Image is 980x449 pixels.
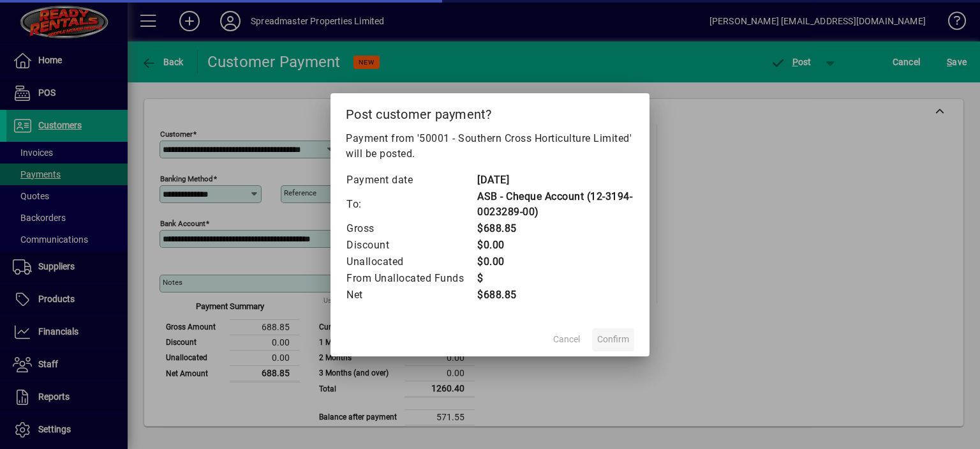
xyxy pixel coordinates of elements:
td: Unallocated [346,254,477,270]
td: Discount [346,237,477,254]
td: $ [477,270,634,287]
td: Payment date [346,172,477,188]
h2: Post customer payment? [330,93,650,130]
td: Net [346,287,477,303]
td: Gross [346,220,477,237]
td: ASB - Cheque Account (12-3194-0023289-00) [477,188,634,220]
td: $0.00 [477,237,634,254]
td: $688.85 [477,220,634,237]
td: $0.00 [477,254,634,270]
p: Payment from '50001 - Southern Cross Horticulture Limited' will be posted. [346,131,634,162]
td: [DATE] [477,172,634,188]
td: To: [346,188,477,220]
td: From Unallocated Funds [346,270,477,287]
td: $688.85 [477,287,634,303]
